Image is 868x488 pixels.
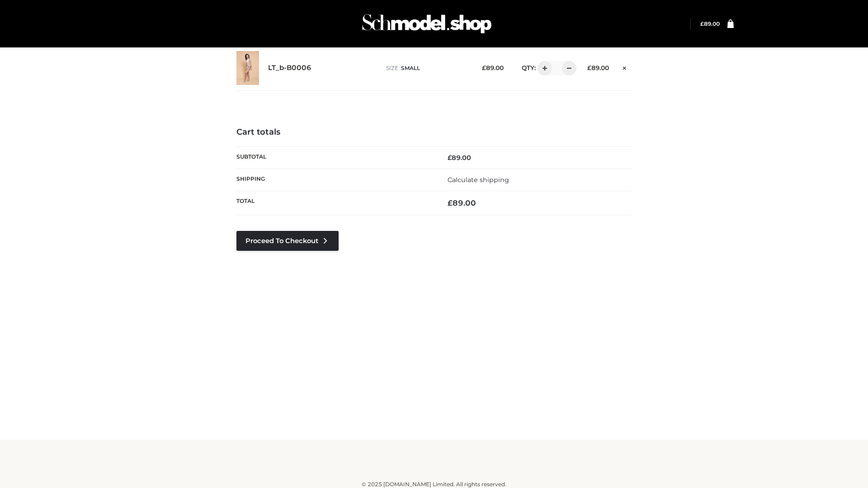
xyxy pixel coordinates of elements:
img: Schmodel Admin 964 [359,6,495,42]
a: Calculate shipping [448,176,509,184]
th: Total [236,191,434,215]
span: £ [700,20,704,27]
bdi: 89.00 [482,64,504,71]
span: £ [448,154,452,162]
span: £ [482,64,486,71]
a: £89.00 [700,20,720,27]
th: Shipping [236,169,434,191]
bdi: 89.00 [448,198,476,207]
p: size : [386,64,468,72]
a: LT_b-B0006 [268,64,311,72]
span: £ [587,64,591,71]
div: QTY: [513,61,573,75]
bdi: 89.00 [448,154,471,162]
bdi: 89.00 [700,20,720,27]
a: Remove this item [618,61,632,73]
a: Proceed to Checkout [236,231,339,251]
bdi: 89.00 [587,64,609,71]
h4: Cart totals [236,127,632,137]
th: Subtotal [236,146,434,169]
span: £ [448,198,453,207]
span: SMALL [401,65,420,71]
